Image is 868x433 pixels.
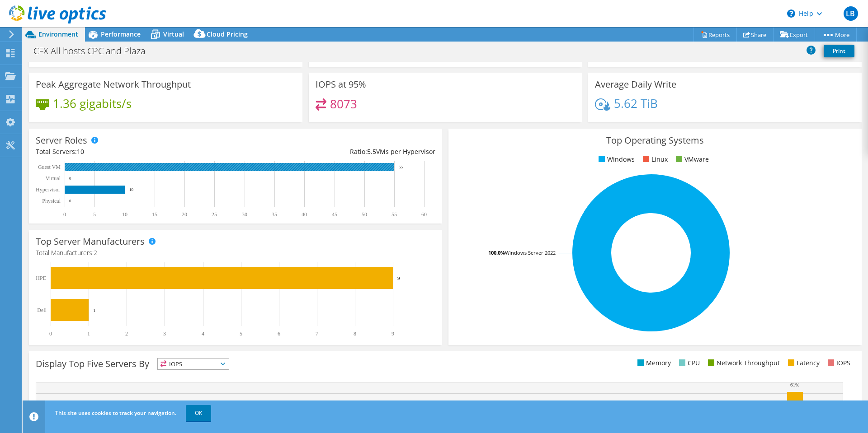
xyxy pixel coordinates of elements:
span: 10 [77,147,84,156]
a: Share [736,28,774,42]
span: LB [844,6,858,21]
text: 6 [278,331,280,337]
span: 5.5 [367,147,376,156]
li: Latency [786,358,820,368]
h3: Server Roles [36,135,87,145]
li: Memory [635,358,671,368]
li: VMware [674,154,709,164]
div: Ratio: VMs per Hypervisor [236,147,435,157]
text: 50 [362,211,367,218]
text: 7 [316,331,318,337]
text: 25 [212,211,217,218]
text: 55 [392,211,397,218]
li: Windows [596,154,635,164]
li: IOPS [826,358,850,368]
div: Total Servers: [36,147,236,157]
text: 40 [302,211,307,218]
text: 1 [87,331,90,337]
text: 35 [272,211,277,218]
text: 15 [152,211,157,218]
h4: 1.36 gigabits/s [53,98,132,108]
text: 3 [163,331,166,337]
text: 0 [69,199,71,203]
span: Cloud Pricing [207,30,248,38]
text: 5 [93,211,96,218]
text: Dell [37,307,47,313]
span: Virtual [163,30,184,38]
h4: 8073 [330,99,357,109]
span: IOPS [158,359,229,369]
text: 4 [202,331,204,337]
text: 0 [69,176,71,181]
svg: \n [787,9,795,18]
span: 2 [94,248,97,257]
h3: Top Operating Systems [455,135,855,145]
a: More [815,28,857,42]
a: Reports [693,28,737,42]
h3: Average Daily Write [595,79,676,89]
text: 30 [242,211,247,218]
text: Physical [42,198,61,204]
text: 5 [240,331,242,337]
tspan: Windows Server 2022 [505,249,556,256]
text: 2 [125,331,128,337]
h4: Total Manufacturers: [36,248,435,258]
text: 55 [399,165,403,169]
a: OK [186,405,211,421]
span: This site uses cookies to track your navigation. [55,409,176,417]
span: Performance [101,30,141,38]
text: 8 [354,331,356,337]
text: 20 [182,211,187,218]
text: 0 [63,211,66,218]
text: Guest VM [38,164,61,170]
tspan: 100.0% [488,249,505,256]
li: Linux [641,154,668,164]
h3: Top Server Manufacturers [36,237,145,247]
a: Print [824,45,854,57]
text: 10 [122,211,127,218]
text: HPE [36,275,46,281]
span: Environment [38,30,78,38]
text: Hypervisor [36,186,60,193]
li: Network Throughput [706,358,780,368]
text: Virtual [46,175,61,182]
h3: Peak Aggregate Network Throughput [36,79,191,89]
text: 60 [421,211,427,218]
text: 1 [93,307,96,313]
a: Export [773,28,815,42]
text: 0 [49,331,52,337]
h1: CFX All hosts CPC and Plaza [29,46,160,56]
text: 61% [790,382,799,387]
text: 9 [397,275,400,281]
text: 45 [332,211,337,218]
h3: IOPS at 95% [316,79,366,89]
text: 9 [392,331,394,337]
li: CPU [677,358,700,368]
text: 10 [129,187,134,192]
h4: 5.62 TiB [614,98,658,108]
